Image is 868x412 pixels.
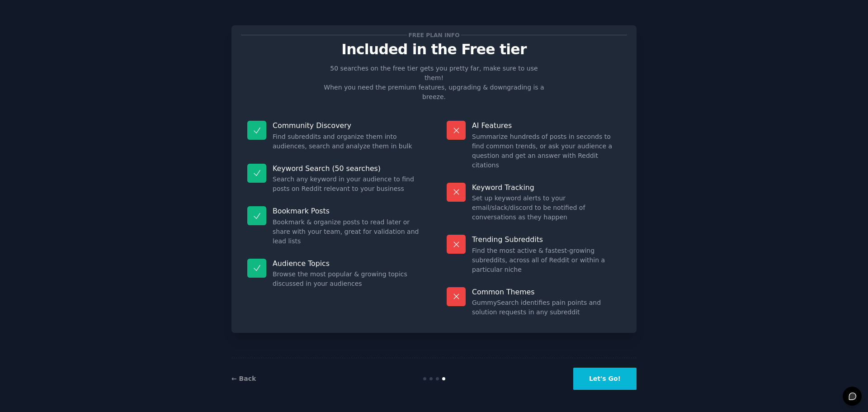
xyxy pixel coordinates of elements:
dd: Bookmark & organize posts to read later or share with your team, great for validation and lead lists [273,218,421,246]
button: Let's Go! [573,368,637,390]
dd: Find the most active & fastest-growing subreddits, across all of Reddit or within a particular niche [472,246,621,275]
dd: Browse the most popular & growing topics discussed in your audiences [273,270,421,289]
dd: GummySearch identifies pain points and solution requests in any subreddit [472,298,621,317]
p: Audience Topics [273,259,421,268]
dd: Set up keyword alerts to your email/slack/discord to be notified of conversations as they happen [472,194,621,222]
p: Bookmark Posts [273,206,421,216]
span: Free plan info [407,30,461,40]
dd: Find subreddits and organize them into audiences, search and analyze them in bulk [273,132,421,151]
p: AI Features [472,121,621,130]
dd: Summarize hundreds of posts in seconds to find common trends, or ask your audience a question and... [472,132,621,170]
p: Keyword Tracking [472,183,621,192]
p: 50 searches on the free tier gets you pretty far, make sure to use them! When you need the premiu... [320,64,548,102]
a: ← Back [231,375,256,382]
p: Community Discovery [273,121,421,130]
dd: Search any keyword in your audience to find posts on Reddit relevant to your business [273,175,421,194]
p: Common Themes [472,287,621,297]
p: Keyword Search (50 searches) [273,164,421,173]
p: Trending Subreddits [472,235,621,244]
p: Included in the Free tier [241,42,627,57]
